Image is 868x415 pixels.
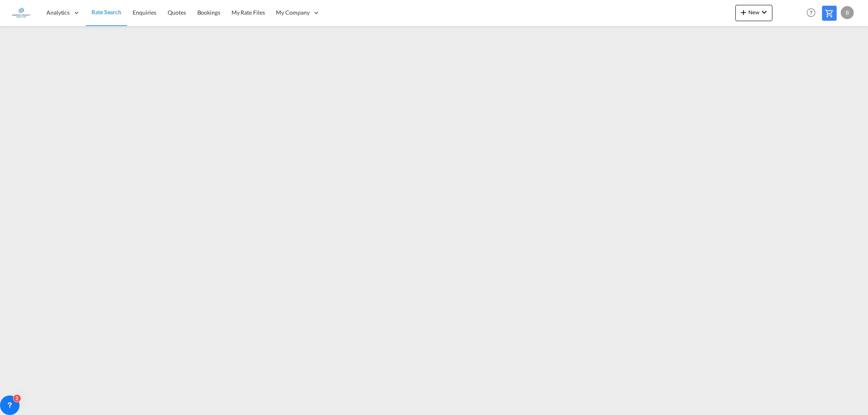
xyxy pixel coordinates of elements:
[804,6,818,20] span: Help
[739,9,769,15] span: New
[276,9,309,17] span: My Company
[232,9,265,16] span: My Rate Files
[12,4,31,22] img: e1326340b7c511ef854e8d6a806141ad.jpg
[735,5,772,21] button: icon-plus 400-fgNewicon-chevron-down
[841,6,854,19] div: B
[168,9,186,16] span: Quotes
[739,7,748,17] md-icon: icon-plus 400-fg
[92,9,121,15] span: Rate Search
[46,9,70,17] span: Analytics
[133,9,156,16] span: Enquiries
[804,6,822,20] div: Help
[197,9,220,16] span: Bookings
[759,7,769,17] md-icon: icon-chevron-down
